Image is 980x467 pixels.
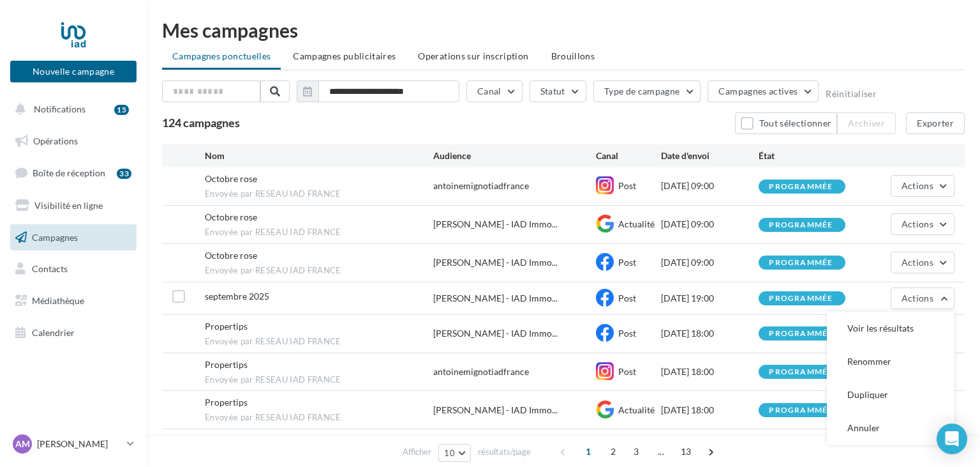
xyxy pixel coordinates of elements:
span: [PERSON_NAME] - IAD Immo... [433,404,558,417]
button: Actions [891,175,954,197]
span: 3 [626,441,646,462]
span: septembre 2025 [205,291,269,302]
div: [DATE] 18:00 [661,327,759,340]
span: Brouillons [551,50,595,61]
button: Statut [530,80,586,102]
button: Actions [891,213,954,235]
a: AM [PERSON_NAME] [10,432,137,456]
div: programmée [769,221,833,229]
span: Boîte de réception [33,167,105,178]
a: Calendrier [8,319,139,346]
span: Actions [902,218,933,229]
span: Envoyée par RESEAU IAD FRANCE [205,227,433,238]
span: Actions [902,257,933,268]
span: Operations sur inscription [418,50,528,61]
div: Date d'envoi [661,149,759,162]
a: Visibilité en ligne [8,192,139,219]
span: Actions [902,293,933,303]
button: Archiver [837,112,896,134]
span: Octobre rose [205,211,257,222]
span: Opérations [33,135,78,146]
span: [PERSON_NAME] - IAD Immo... [433,256,558,269]
span: Envoyée par RESEAU IAD FRANCE [205,412,433,424]
span: ... [651,441,671,462]
button: Actions [891,252,954,273]
span: Post [618,366,636,377]
span: 1 [578,441,598,462]
div: 15 [114,105,129,115]
button: Réinitialiser [826,89,877,99]
span: Contacts [32,263,68,274]
span: Envoyée par RESEAU IAD FRANCE [205,336,433,348]
span: Octobre rose [205,173,257,184]
span: Propertips [205,321,248,332]
div: programmée [769,330,833,338]
div: programmée [769,183,833,191]
button: Tout sélectionner [735,112,837,134]
span: Envoyée par RESEAU IAD FRANCE [205,265,433,277]
span: Actualité [618,404,655,415]
span: 124 campagnes [162,116,240,130]
span: Visibilité en ligne [34,200,103,211]
div: Audience [433,149,596,162]
div: Canal [596,149,661,162]
div: programmée [769,368,833,376]
a: Médiathèque [8,287,139,314]
div: programmée [769,406,833,415]
span: Envoyée par RESEAU IAD FRANCE [205,374,433,386]
p: [PERSON_NAME] [37,438,122,450]
span: Actualité [618,218,655,229]
span: [PERSON_NAME] - IAD Immo... [433,327,558,340]
span: Post [618,257,636,268]
span: Post [618,293,636,303]
span: Post [618,328,636,339]
span: Octobre rose [205,250,257,261]
div: [DATE] 09:00 [661,180,759,192]
span: Campagnes [32,231,78,242]
span: Propertips [205,397,248,408]
a: Opérations [8,128,139,155]
span: 2 [603,441,623,462]
button: Type de campagne [593,80,701,102]
div: [DATE] 18:00 [661,365,759,378]
span: Propertips [205,359,248,370]
span: 10 [444,448,455,458]
span: résultats/page [478,446,531,458]
button: Nouvelle campagne [10,61,137,82]
div: antoinemignotiadfrance [433,365,529,378]
span: Calendrier [32,327,75,338]
button: Actions [891,287,954,309]
span: Campagnes actives [718,86,798,96]
div: programmée [769,259,833,267]
span: Envoyée par RESEAU IAD FRANCE [205,188,433,200]
span: Actions [902,180,933,191]
span: [PERSON_NAME] - IAD Immo... [433,218,558,231]
div: 33 [117,169,131,179]
button: Exporter [906,112,965,134]
div: [DATE] 09:00 [661,256,759,269]
span: Médiathèque [32,295,84,306]
div: Mes campagnes [162,20,965,40]
span: Afficher [403,446,431,458]
button: 10 [438,444,471,462]
div: Nom [205,149,433,162]
span: Post [618,180,636,191]
div: [DATE] 09:00 [661,218,759,231]
a: Boîte de réception33 [8,159,139,187]
span: Journée mondiale du Tourisme [205,435,327,446]
div: État [759,149,856,162]
button: Renommer [827,345,954,378]
a: Campagnes [8,224,139,251]
button: Notifications 15 [8,96,134,123]
span: AM [15,438,30,450]
button: Annuler [827,411,954,445]
span: Notifications [34,103,85,114]
span: Campagnes publicitaires [293,50,396,61]
div: Open Intercom Messenger [937,424,967,454]
div: [DATE] 19:00 [661,292,759,305]
button: Canal [466,80,523,102]
span: [PERSON_NAME] - IAD Immo... [433,292,558,305]
button: Campagnes actives [708,80,819,102]
span: 13 [676,441,697,462]
button: Voir les résultats [827,312,954,345]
